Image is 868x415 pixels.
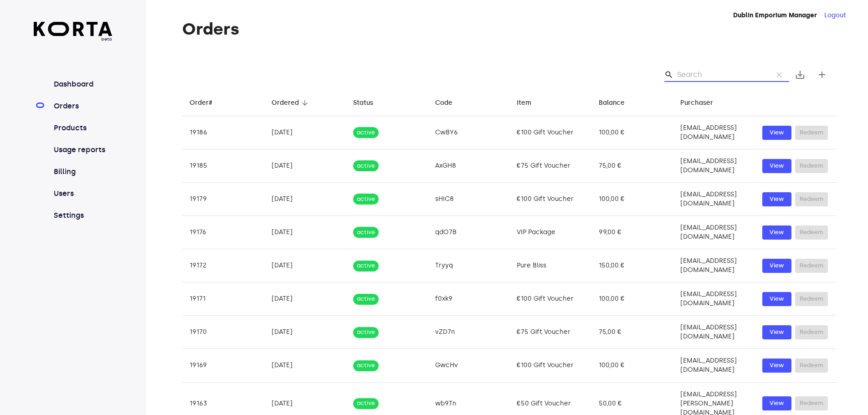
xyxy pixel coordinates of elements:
[817,69,827,80] span: add
[264,282,346,316] td: [DATE]
[353,195,379,204] span: active
[182,116,264,149] td: 19186
[591,282,673,316] td: 100,00 €
[509,116,591,149] td: €100 Gift Voucher
[673,183,755,216] td: [EMAIL_ADDRESS][DOMAIN_NAME]
[428,183,510,216] td: sHIC8
[591,316,673,349] td: 75,00 €
[673,282,755,316] td: [EMAIL_ADDRESS][DOMAIN_NAME]
[795,69,806,80] span: save_alt
[767,327,787,338] span: View
[353,328,379,337] span: active
[824,11,846,20] button: Logout
[664,70,673,79] span: Search
[264,183,346,216] td: [DATE]
[680,97,725,108] span: Purchaser
[509,349,591,382] td: €100 Gift Voucher
[272,97,299,108] div: Ordered
[435,97,452,108] div: Code
[353,97,385,108] span: Status
[353,295,379,303] span: active
[599,97,637,108] span: Balance
[190,97,212,108] div: Order#
[182,216,264,249] td: 19176
[517,97,543,108] span: Item
[353,97,373,108] div: Status
[677,67,765,82] input: Search
[353,162,379,170] span: active
[353,261,379,270] span: active
[733,11,817,19] strong: Dublin Emporium Manager
[509,249,591,282] td: Pure Bliss
[767,398,787,409] span: View
[264,216,346,249] td: [DATE]
[509,183,591,216] td: €100 Gift Voucher
[353,399,379,408] span: active
[811,64,833,86] button: Create new gift card
[52,101,113,112] a: Orders
[182,183,264,216] td: 19179
[353,228,379,237] span: active
[591,116,673,149] td: 100,00 €
[52,79,113,90] a: Dashboard
[272,97,311,108] span: Ordered
[762,159,791,173] button: View
[264,316,346,349] td: [DATE]
[182,149,264,183] td: 19185
[52,123,113,133] a: Products
[52,188,113,199] a: Users
[673,349,755,382] td: [EMAIL_ADDRESS][DOMAIN_NAME]
[52,144,113,155] a: Usage reports
[762,225,791,240] button: View
[673,116,755,149] td: [EMAIL_ADDRESS][DOMAIN_NAME]
[673,216,755,249] td: [EMAIL_ADDRESS][DOMAIN_NAME]
[591,183,673,216] td: 100,00 €
[762,192,791,206] button: View
[264,249,346,282] td: [DATE]
[182,20,837,38] h1: Orders
[52,166,113,177] a: Billing
[509,316,591,349] td: €75 Gift Voucher
[673,249,755,282] td: [EMAIL_ADDRESS][DOMAIN_NAME]
[190,97,224,108] span: Order#
[509,149,591,183] td: €75 Gift Voucher
[762,396,791,410] button: View
[182,282,264,316] td: 19171
[762,259,791,273] button: View
[435,97,464,108] span: Code
[767,194,787,205] span: View
[428,349,510,382] td: GwcHv
[767,128,787,138] span: View
[428,316,510,349] td: vZD7n
[182,349,264,382] td: 19169
[182,249,264,282] td: 19172
[428,282,510,316] td: f0xk9
[591,249,673,282] td: 150,00 €
[428,116,510,149] td: CwBY6
[264,349,346,382] td: [DATE]
[301,99,309,107] span: arrow_downward
[428,149,510,183] td: AxGH8
[182,316,264,349] td: 19170
[428,249,510,282] td: Tryyq
[762,126,791,140] button: View
[428,216,510,249] td: qdO7B
[52,210,113,221] a: Settings
[762,325,791,339] button: View
[767,227,787,238] span: View
[767,294,787,304] span: View
[762,292,791,306] button: View
[762,359,791,373] button: View
[673,316,755,349] td: [EMAIL_ADDRESS][DOMAIN_NAME]
[353,361,379,370] span: active
[789,64,811,86] button: Export
[591,349,673,382] td: 100,00 €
